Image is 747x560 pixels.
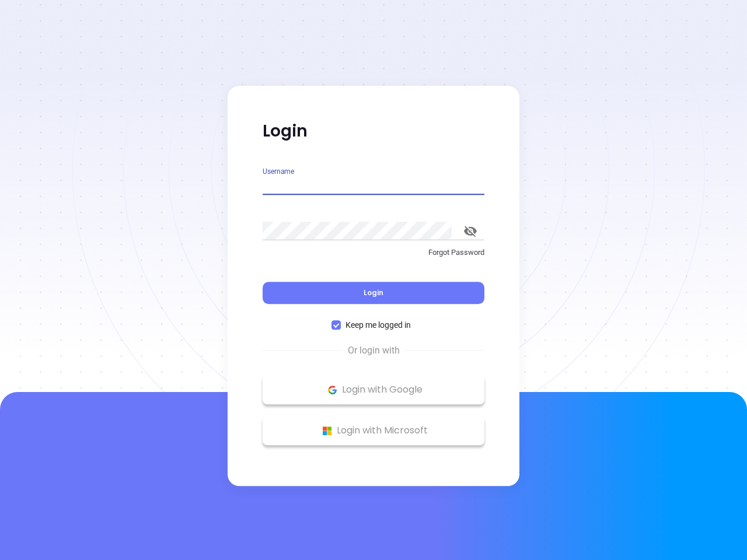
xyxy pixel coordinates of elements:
[263,282,484,304] button: Login
[456,217,484,245] button: toggle password visibility
[263,247,484,258] p: Forgot Password
[341,318,416,331] span: Keep me logged in
[263,168,294,175] label: Username
[268,422,479,439] p: Login with Microsoft
[320,423,334,438] img: Microsoft Logo
[263,416,484,445] button: Microsoft Logo Login with Microsoft
[263,375,484,404] button: Google Logo Login with Google
[325,383,340,397] img: Google Logo
[364,288,383,297] span: Login
[342,344,406,358] span: Or login with
[263,247,484,268] a: Forgot Password
[263,121,484,142] p: Login
[268,381,479,398] p: Login with Google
